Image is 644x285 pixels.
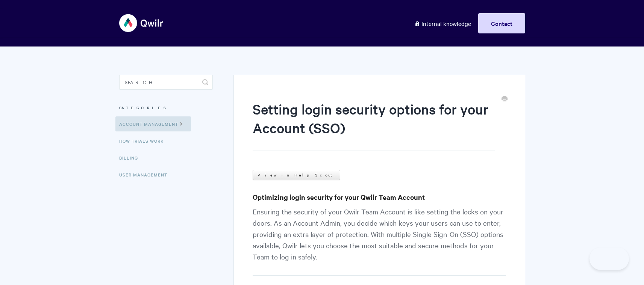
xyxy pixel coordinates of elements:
[119,9,164,37] img: Qwilr Help Center
[253,100,494,151] h1: Setting login security options for your Account (SSO)
[119,101,213,115] h3: Categories
[119,167,173,182] a: User Management
[253,170,340,180] a: View in Help Scout
[115,116,191,131] a: Account Management
[253,192,506,202] h3: Optimizing login security for your Qwilr Team Account
[119,133,170,148] a: How Trials Work
[409,13,477,33] a: Internal knowledge
[502,95,508,103] a: Print this Article
[119,150,144,165] a: Billing
[478,13,525,33] a: Contact
[253,206,506,276] p: Ensuring the security of your Qwilr Team Account is like setting the locks on your doors. As an A...
[119,75,213,90] input: Search
[589,247,629,270] iframe: Toggle Customer Support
